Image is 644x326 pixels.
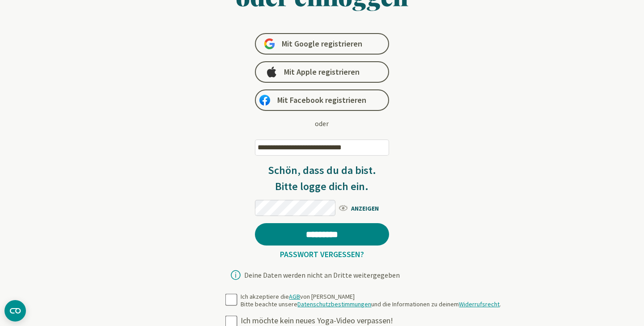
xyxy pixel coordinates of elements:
[4,300,26,322] button: CMP-Widget öffnen
[255,162,389,195] h3: Schön, dass du da bist. Bitte logge dich ein.
[241,316,506,326] div: Ich möchte kein neues Yoga-Video verpassen!
[289,292,300,301] a: AGB
[284,67,360,77] span: Mit Apple registrieren
[255,33,389,55] a: Mit Google registrieren
[297,300,371,308] a: Datenschutzbestimmungen
[315,118,329,129] div: oder
[244,271,400,279] div: Deine Daten werden nicht an Dritte weitergegeben
[338,202,389,213] span: ANZEIGEN
[277,95,366,106] span: Mit Facebook registrieren
[255,89,389,111] a: Mit Facebook registrieren
[459,300,500,308] a: Widerrufsrecht
[282,38,362,49] span: Mit Google registrieren
[276,249,368,259] a: Passwort vergessen?
[255,61,389,83] a: Mit Apple registrieren
[241,293,501,309] div: Ich akzeptiere die von [PERSON_NAME] Bitte beachte unsere und die Informationen zu deinem .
